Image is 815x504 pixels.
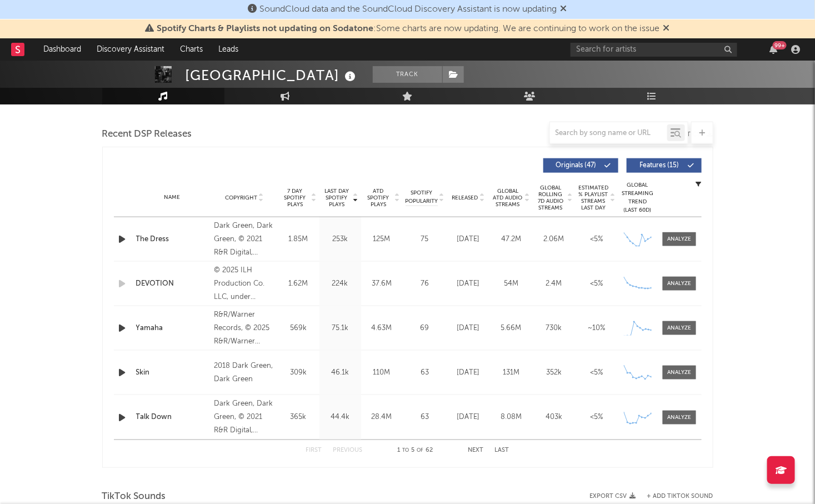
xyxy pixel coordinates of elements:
button: Originals(47) [543,158,618,173]
a: Charts [172,38,211,61]
button: Next [468,448,484,454]
input: Search by song name or URL [550,129,667,138]
a: The Dress [136,234,209,245]
div: 99 + [773,41,787,49]
span: Global Rolling 7D Audio Streams [536,184,566,211]
div: Global Streaming Trend (Last 60D) [621,181,654,214]
div: [DATE] [450,412,487,423]
div: 4.63M [364,323,400,334]
button: Export CSV [590,493,636,500]
button: 99+ [769,45,777,54]
div: <5% [578,278,616,290]
button: Track [373,66,442,83]
span: Spotify Charts & Playlists not updating on Sodatone [157,24,374,33]
div: 309k [281,367,317,378]
a: Yamaha [136,323,209,334]
div: 110M [364,367,400,378]
span: ATD Spotify Plays [364,188,393,208]
span: : Some charts are now updating. We are continuing to work on the issue [157,24,660,33]
div: 2.4M [536,278,573,290]
div: 75.1k [322,323,358,334]
div: 37.6M [364,278,400,290]
button: + Add TikTok Sound [647,493,713,500]
span: of [417,448,424,453]
div: 1.85M [281,234,317,245]
div: 2018 Dark Green, Dark Green [214,360,274,386]
div: 8.08M [493,412,530,423]
div: [GEOGRAPHIC_DATA] [186,66,359,84]
div: 76 [406,278,444,290]
div: 224k [322,278,358,290]
div: 1.62M [281,278,317,290]
span: Spotify Popularity [405,189,438,206]
div: <5% [578,367,616,378]
span: Originals ( 47 ) [551,162,602,169]
div: [DATE] [450,278,487,290]
button: First [306,448,322,454]
div: R&R/Warner Records, © 2025 R&R/Warner Records Inc. [214,308,274,348]
div: 69 [406,323,444,334]
div: 352k [536,367,573,378]
div: ~ 10 % [578,323,616,334]
a: Leads [211,38,246,61]
span: 7 Day Spotify Plays [281,188,310,208]
div: Dark Green, Dark Green, © 2021 R&R Digital, LLC/Warner Records Inc. [214,397,274,437]
button: Last [495,448,509,454]
div: 63 [406,367,444,378]
a: Skin [136,367,209,378]
div: 1 5 62 [385,445,446,458]
div: Dark Green, Dark Green, © 2021 R&R Digital, LLC/Warner Records Inc. [214,219,274,260]
div: 47.2M [493,234,530,245]
div: 44.4k [322,412,358,423]
div: 54M [493,278,530,290]
div: 569k [281,323,317,334]
div: 46.1k [322,367,358,378]
div: 75 [406,234,444,245]
div: © 2025 ILH Production Co. LLC, under exclusive license to Def Jam Recordings, a division of UMG R... [214,264,274,304]
div: 730k [536,323,573,334]
span: Released [452,194,478,201]
div: 5.66M [493,323,530,334]
div: [DATE] [450,323,487,334]
span: Dismiss [663,24,670,33]
span: Dismiss [561,5,567,14]
span: Copyright [225,194,257,201]
div: [DATE] [450,367,487,378]
div: 28.4M [364,412,400,423]
a: DEVOTION [136,278,209,290]
button: Features(15) [627,158,702,173]
span: Global ATD Audio Streams [493,188,523,208]
div: 253k [322,234,358,245]
button: + Add TikTok Sound [636,493,713,500]
div: 131M [493,367,530,378]
div: <5% [578,412,616,423]
div: Name [136,193,209,202]
a: Talk Down [136,412,209,423]
span: Estimated % Playlist Streams Last Day [578,184,609,211]
div: 365k [281,412,317,423]
div: 63 [406,412,444,423]
span: Last Day Spotify Plays [322,188,352,208]
span: TikTok Sounds [102,490,166,503]
div: 403k [536,412,573,423]
span: Features ( 15 ) [634,162,685,169]
span: SoundCloud data and the SoundCloud Discovery Assistant is now updating [260,5,557,14]
a: Discovery Assistant [89,38,172,61]
div: 125M [364,234,400,245]
a: Dashboard [36,38,89,61]
div: [DATE] [450,234,487,245]
button: Previous [333,448,363,454]
div: <5% [578,234,616,245]
span: to [403,448,409,453]
input: Search for artists [571,43,737,57]
div: 2.06M [536,234,573,245]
